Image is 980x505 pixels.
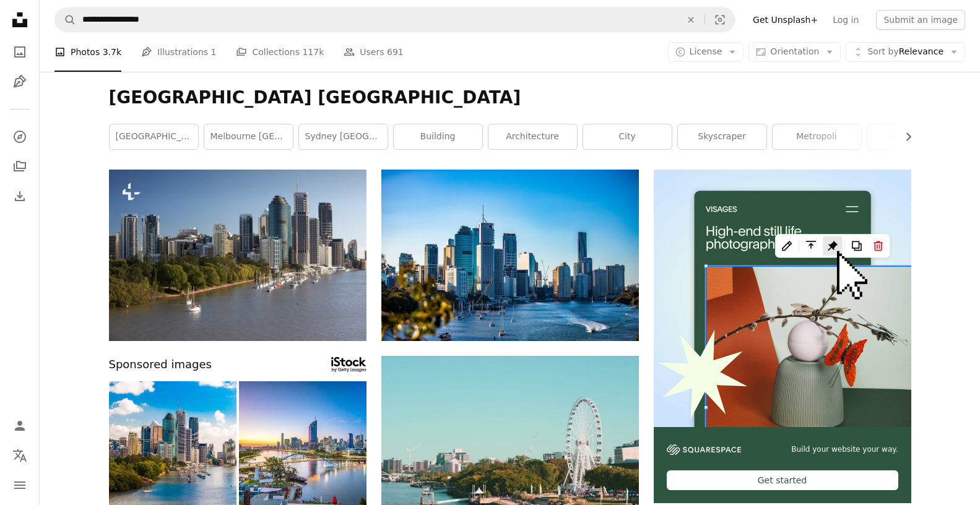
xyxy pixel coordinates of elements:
a: Log in / Sign up [7,413,32,438]
span: Orientation [770,46,819,56]
button: Submit an image [876,10,965,30]
a: architecture [488,124,577,149]
img: city skyline under clear blue sky during daytime [381,170,639,341]
span: Sponsored images [109,356,212,374]
a: Photos [7,40,32,64]
a: high rise [867,124,956,149]
button: Menu [7,473,32,498]
a: melbourne [GEOGRAPHIC_DATA] [204,124,293,149]
a: city skyline under clear blue sky during daytime [381,249,639,261]
img: Shot in August 2007. [109,170,366,341]
a: landscape photography of city near river [381,436,639,447]
span: Build your website your way. [791,444,898,455]
span: 691 [387,45,404,59]
button: Language [7,443,32,468]
a: Log in [825,10,866,30]
div: Get started [667,470,898,490]
img: file-1723602894256-972c108553a7image [654,170,911,427]
a: Illustrations [7,69,32,94]
a: Illustrations 1 [141,32,216,72]
h1: [GEOGRAPHIC_DATA] [GEOGRAPHIC_DATA] [109,87,911,109]
span: Relevance [867,46,943,58]
button: Search Unsplash [55,8,76,32]
span: 117k [302,45,324,59]
a: sydney [GEOGRAPHIC_DATA] [299,124,388,149]
a: skyscraper [678,124,766,149]
a: Users 691 [344,32,403,72]
button: Visual search [705,8,735,32]
button: Sort byRelevance [846,42,965,62]
a: Explore [7,124,32,149]
button: scroll list to the right [897,124,911,149]
span: 1 [211,45,217,59]
a: Build your website your way.Get started [654,170,911,503]
a: Get Unsplash+ [745,10,825,30]
span: License [690,46,722,56]
a: Download History [7,184,32,209]
form: Find visuals sitewide [54,7,735,32]
button: Clear [677,8,705,32]
span: Sort by [867,46,898,56]
a: metropoli [773,124,861,149]
a: [GEOGRAPHIC_DATA] [110,124,198,149]
a: building [394,124,482,149]
a: Collections 117k [236,32,324,72]
button: Orientation [748,42,841,62]
a: city [583,124,672,149]
button: License [668,42,744,62]
a: Collections [7,154,32,179]
img: file-1606177908946-d1eed1cbe4f5image [667,444,741,455]
a: Shot in August 2007. [109,249,366,261]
